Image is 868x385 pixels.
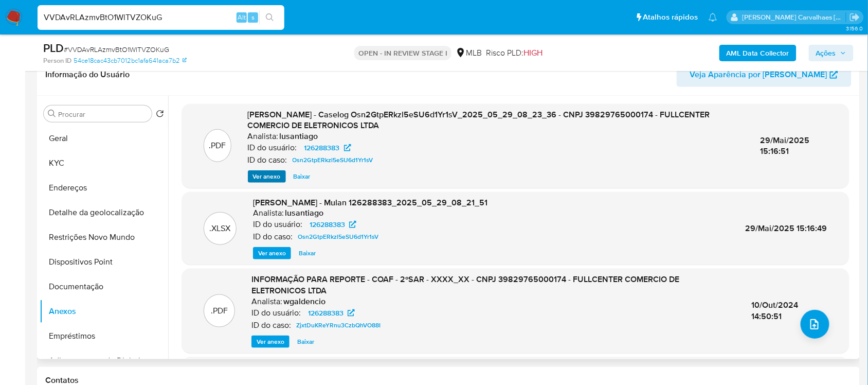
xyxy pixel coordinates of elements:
[294,231,383,243] a: Osn2GtpERkzl5eSU6d1Yr1sV
[709,13,717,22] a: Notificações
[40,225,168,250] button: Restrições Novo Mundo
[251,308,301,318] p: ID do usuário:
[64,44,169,55] span: # VVDAvRLAzmvBtO1WlTVZOKuG
[816,45,836,61] span: Ações
[288,154,377,166] a: Osn2GtpERkzl5eSU6d1Yr1sV
[809,45,854,61] button: Ações
[298,142,357,154] a: 126288383
[297,337,314,347] span: Baixar
[294,171,311,182] span: Baixar
[253,171,281,182] span: Ver anexo
[303,218,363,231] a: 126288383
[40,274,168,299] button: Documentação
[253,208,284,218] p: Analista:
[248,131,279,142] p: Analista:
[296,319,381,331] span: ZjxtDuKReYRnu3CzbQhVO88I
[719,45,797,61] button: AML Data Collector
[40,348,168,373] button: Adiantamentos de Dinheiro
[304,142,340,154] span: 126288383
[288,170,316,183] button: Baixar
[259,10,280,25] button: search-icon
[38,11,284,24] input: Pesquise usuários ou casos...
[690,62,827,87] span: Veja Aparência por [PERSON_NAME]
[210,223,231,234] p: .XLSX
[251,296,282,307] p: Analista:
[156,110,164,121] button: Retornar ao pedido padrão
[253,197,487,208] span: [PERSON_NAME] - Mulan 126288383_2025_05_29_08_21_51
[310,218,345,231] span: 126288383
[846,24,863,32] span: 3.156.0
[238,12,246,22] span: Alt
[486,47,542,59] span: Risco PLD:
[251,12,255,22] span: s
[48,110,56,118] button: Procurar
[251,320,291,330] p: ID do caso:
[58,110,148,119] input: Procurar
[40,299,168,324] button: Anexos
[643,12,698,23] span: Atalhos rápidos
[752,299,799,322] span: 10/Out/2024 14:50:51
[761,134,810,157] span: 29/Mai/2025 15:16:51
[40,250,168,274] button: Dispositivos Point
[298,231,378,243] span: Osn2GtpERkzl5eSU6d1Yr1sV
[248,109,710,132] span: [PERSON_NAME] - Caselog Osn2GtpERkzl5eSU6d1Yr1sV_2025_05_29_08_23_36 - CNPJ 39829765000174 - FULL...
[40,151,168,176] button: KYC
[280,131,318,142] h6: lusantiago
[43,40,64,56] b: PLD
[302,307,361,319] a: 126288383
[209,140,226,151] p: .PDF
[251,336,290,348] button: Ver anexo
[292,319,385,331] a: ZjxtDuKReYRnu3CzbQhVO88I
[248,170,286,183] button: Ver anexo
[258,248,286,258] span: Ver anexo
[354,46,451,60] p: OPEN - IN REVIEW STAGE I
[677,62,852,87] button: Veja Aparência por [PERSON_NAME]
[211,305,228,317] p: .PDF
[283,296,325,307] h6: wgaldencio
[293,154,373,166] span: Osn2GtpERkzl5eSU6d1Yr1sV
[248,155,287,165] p: ID do caso:
[40,126,168,151] button: Geral
[308,307,343,319] span: 126288383
[849,12,860,23] a: Sair
[746,222,827,234] span: 29/Mai/2025 15:16:49
[299,248,316,258] span: Baixar
[40,200,168,225] button: Detalhe da geolocalização
[40,176,168,200] button: Endereços
[801,310,829,339] button: upload-file
[74,56,187,65] a: 54ce18cac43cb7012bc1afa641aca7b2
[253,232,293,242] p: ID do caso:
[45,69,130,80] h1: Informação do Usuário
[292,336,319,348] button: Baixar
[523,47,542,59] span: HIGH
[253,219,302,230] p: ID do usuário:
[257,337,284,347] span: Ver anexo
[743,12,846,22] p: sara.carvalhaes@mercadopago.com.br
[248,143,297,153] p: ID do usuário:
[43,56,71,65] b: Person ID
[456,47,482,59] div: MLB
[251,273,679,296] span: INFORMAÇÃO PARA REPORTE - COAF - 2ºSAR - XXXX_XX - CNPJ 39829765000174 - FULLCENTER COMERCIO DE E...
[285,208,323,218] h6: lusantiago
[294,247,321,259] button: Baixar
[253,247,291,259] button: Ver anexo
[727,45,789,61] b: AML Data Collector
[40,324,168,348] button: Empréstimos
